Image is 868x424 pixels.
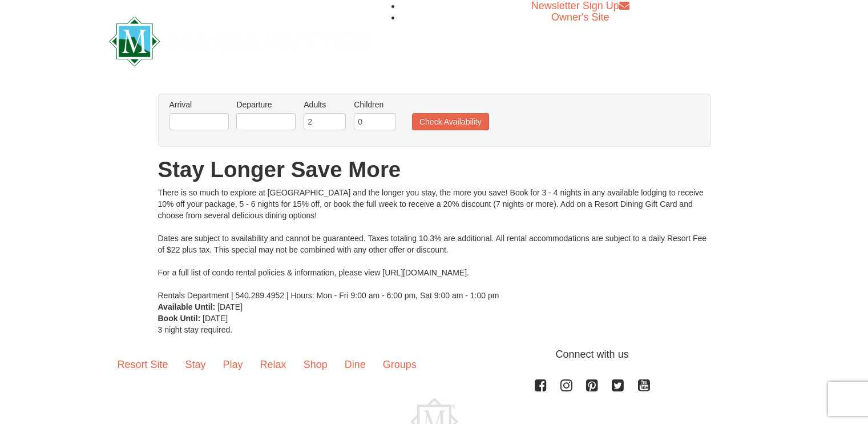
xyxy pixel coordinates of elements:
[177,347,215,382] a: Stay
[412,113,489,130] button: Check Availability
[336,347,374,382] a: Dine
[236,99,296,110] label: Departure
[169,99,229,110] label: Arrival
[158,302,216,311] strong: Available Until:
[551,11,609,23] a: Owner's Site
[215,347,252,382] a: Play
[217,302,243,311] span: [DATE]
[203,314,228,323] span: [DATE]
[109,347,760,362] p: Connect with us
[158,158,710,181] h1: Stay Longer Save More
[304,99,346,110] label: Adults
[158,314,201,323] strong: Book Until:
[252,347,295,382] a: Relax
[354,99,396,110] label: Children
[158,325,233,334] span: 3 night stay required.
[374,347,425,382] a: Groups
[109,347,177,382] a: Resort Site
[109,17,370,66] img: Massanutten Resort Logo
[158,187,710,301] div: There is so much to explore at [GEOGRAPHIC_DATA] and the longer you stay, the more you save! Book...
[109,26,370,53] a: Massanutten Resort
[295,347,336,382] a: Shop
